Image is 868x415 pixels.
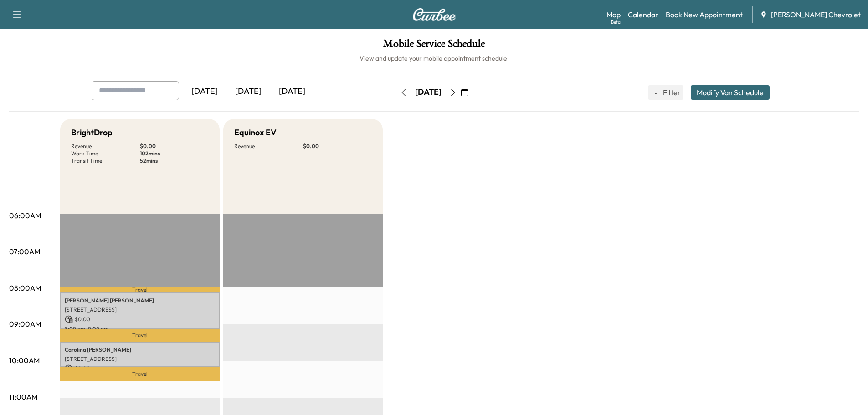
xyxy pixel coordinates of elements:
h6: View and update your mobile appointment schedule. [9,54,859,63]
p: $ 0.00 [303,143,372,150]
span: Filter [663,87,679,98]
p: Work Time [71,150,140,157]
div: [DATE] [415,87,442,98]
p: Travel [60,287,220,292]
a: Calendar [628,9,658,20]
button: Filter [648,85,683,100]
div: [DATE] [270,81,314,102]
h5: BrightDrop [71,126,113,139]
p: Travel [60,367,220,381]
a: MapBeta [606,9,621,20]
p: 11:00AM [9,391,37,402]
h1: Mobile Service Schedule [9,38,859,54]
p: [STREET_ADDRESS] [65,306,215,313]
h5: Equinox EV [234,126,277,139]
p: 06:00AM [9,210,41,221]
div: Beta [611,19,621,26]
div: [DATE] [226,81,270,102]
button: Modify Van Schedule [691,85,770,100]
p: Transit Time [71,157,140,164]
a: Book New Appointment [666,9,743,20]
p: $ 0.00 [65,364,215,373]
p: Revenue [71,143,140,150]
p: [PERSON_NAME] [PERSON_NAME] [65,297,215,304]
p: 8:09 am - 9:09 am [65,325,215,333]
p: 102 mins [140,150,209,157]
p: $ 0.00 [65,315,215,323]
p: 08:00AM [9,282,41,293]
p: 07:00AM [9,246,40,257]
div: [DATE] [183,81,226,102]
p: $ 0.00 [140,143,209,150]
span: [PERSON_NAME] Chevrolet [771,9,861,20]
p: Carolina [PERSON_NAME] [65,346,215,354]
p: [STREET_ADDRESS] [65,355,215,363]
p: 09:00AM [9,318,41,329]
img: Curbee Logo [412,8,456,21]
p: Travel [60,329,220,342]
p: Revenue [234,143,303,150]
p: 10:00AM [9,355,40,366]
p: 52 mins [140,157,209,164]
